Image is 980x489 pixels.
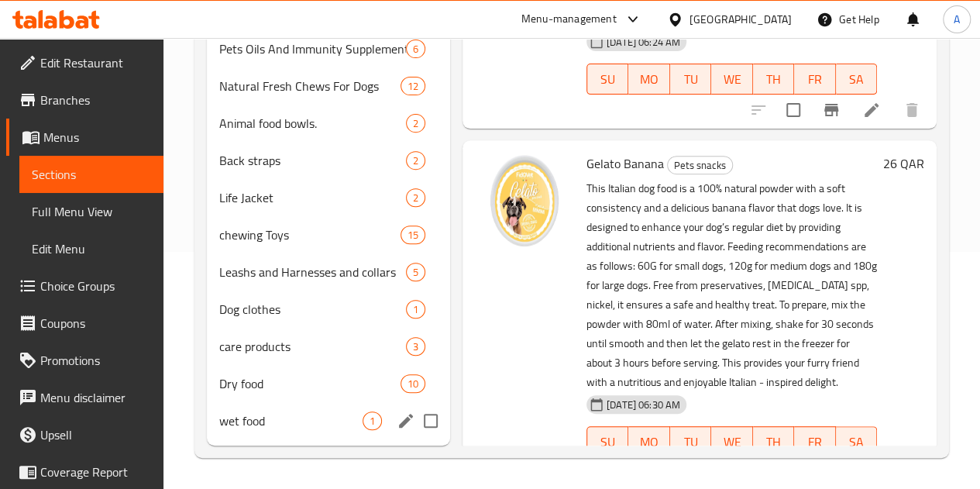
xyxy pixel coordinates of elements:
[777,94,810,126] span: Select to update
[219,412,363,430] span: wet food
[6,119,163,156] a: Menus
[836,64,877,95] button: SA
[19,230,163,267] a: Edit Menu
[600,398,686,412] span: [DATE] 06:30 AM
[407,302,425,317] span: 1
[219,40,406,58] span: Pets Oils And Immunity Supplements
[668,157,732,174] span: Pets snacks
[219,374,401,393] span: Dry food
[43,128,151,146] span: Menus
[207,179,450,216] div: Life Jacket2
[586,64,628,95] button: SU
[676,68,705,91] span: TU
[207,30,450,67] div: Pets Oils And Immunity Supplements6
[363,412,382,430] div: items
[586,152,664,175] span: Gelato Banana
[689,11,792,28] div: [GEOGRAPHIC_DATA]
[407,265,425,280] span: 5
[667,156,733,174] div: Pets snacks
[6,44,163,81] a: Edit Restaurant
[842,431,871,453] span: SA
[475,153,574,252] img: Gelato Banana
[634,68,663,91] span: MO
[893,91,930,129] button: delete
[40,351,151,370] span: Promotions
[219,77,401,95] div: Natural Fresh Chews For Dogs
[794,64,835,95] button: FR
[219,263,406,281] span: Leashs and Harnesses and collars
[207,328,450,365] div: care products3
[593,68,622,91] span: SU
[207,365,450,402] div: Dry food10
[40,91,151,109] span: Branches
[219,226,401,244] span: chewing Toys
[401,226,425,244] div: items
[406,114,425,133] div: items
[6,267,163,305] a: Choice Groups
[40,53,151,72] span: Edit Restaurant
[401,228,425,243] span: 15
[6,81,163,119] a: Branches
[207,67,450,105] div: Natural Fresh Chews For Dogs12
[207,402,450,439] div: wet food1edit
[634,431,663,453] span: MO
[407,116,425,131] span: 2
[32,165,151,184] span: Sections
[207,105,450,142] div: Animal food bowls.2
[219,188,406,207] span: Life Jacket
[207,216,450,253] div: chewing Toys15
[219,300,406,319] span: Dog clothes
[407,191,425,205] span: 2
[676,431,705,453] span: TU
[207,291,450,328] div: Dog clothes1
[670,64,711,95] button: TU
[407,153,425,168] span: 2
[717,431,746,453] span: WE
[628,64,669,95] button: MO
[207,253,450,291] div: Leashs and Harnesses and collars5
[363,414,381,429] span: 1
[800,431,829,453] span: FR
[717,68,746,91] span: WE
[32,239,151,258] span: Edit Menu
[19,156,163,193] a: Sections
[40,425,151,444] span: Upsell
[6,342,163,379] a: Promotions
[40,277,151,295] span: Choice Groups
[593,431,622,453] span: SU
[794,426,835,457] button: FR
[862,101,881,119] a: Edit menu item
[753,426,794,457] button: TH
[670,426,711,457] button: TU
[759,431,788,453] span: TH
[19,193,163,230] a: Full Menu View
[836,426,877,457] button: SA
[219,114,406,133] span: Animal food bowls.
[628,426,669,457] button: MO
[219,151,406,170] span: Back straps
[407,339,425,354] span: 3
[219,337,406,356] span: care products
[32,202,151,221] span: Full Menu View
[406,40,425,58] div: items
[406,337,425,356] div: items
[711,64,752,95] button: WE
[394,409,418,432] button: edit
[6,379,163,416] a: Menu disclaimer
[800,68,829,91] span: FR
[6,416,163,453] a: Upsell
[40,388,151,407] span: Menu disclaimer
[207,142,450,179] div: Back straps2
[406,263,425,281] div: items
[406,151,425,170] div: items
[521,10,617,29] div: Menu-management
